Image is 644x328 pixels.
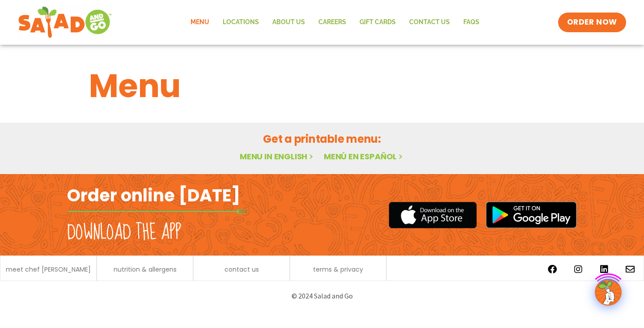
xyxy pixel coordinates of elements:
a: GIFT CARDS [353,12,402,33]
a: meet chef [PERSON_NAME] [6,266,91,273]
a: Contact Us [402,12,457,33]
h2: Download the app [67,220,181,245]
h2: Order online [DATE] [67,184,240,206]
a: ORDER NOW [558,13,626,32]
a: Menú en español [324,151,404,162]
img: appstore [389,200,477,230]
img: google_play [486,201,577,228]
a: About Us [266,12,312,33]
a: nutrition & allergens [114,266,177,273]
h2: Get a printable menu: [89,131,555,147]
a: FAQs [457,12,486,33]
img: fork [67,209,246,214]
a: terms & privacy [313,266,363,273]
span: ORDER NOW [567,17,617,28]
a: Locations [216,12,266,33]
img: new-SAG-logo-768×292 [18,4,112,40]
nav: Menu [184,12,486,33]
a: Menu [184,12,216,33]
p: © 2024 Salad and Go [72,290,572,302]
a: Menu in English [240,151,315,162]
h1: Menu [89,62,555,110]
a: Careers [312,12,353,33]
a: contact us [225,266,259,273]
